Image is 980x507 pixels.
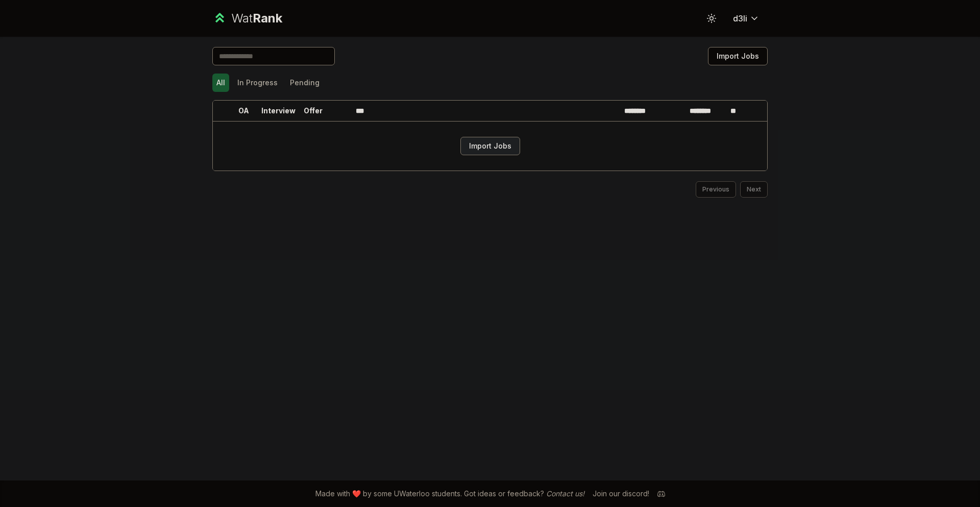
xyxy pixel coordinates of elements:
button: In Progress [233,74,282,92]
a: Contact us! [546,489,584,498]
div: Join our discord! [593,489,649,499]
button: Pending [286,74,324,92]
button: Import Jobs [708,47,768,65]
p: Interview [261,106,296,116]
a: WatRank [212,10,282,27]
p: OA [238,106,249,116]
button: Import Jobs [460,137,520,155]
div: Wat [231,10,282,27]
button: d3li [725,9,768,28]
span: Rank [253,11,282,26]
p: Offer [304,106,323,116]
button: All [212,74,229,92]
span: Made with ❤️ by some UWaterloo students. Got ideas or feedback? [315,489,584,499]
span: d3li [733,12,747,25]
